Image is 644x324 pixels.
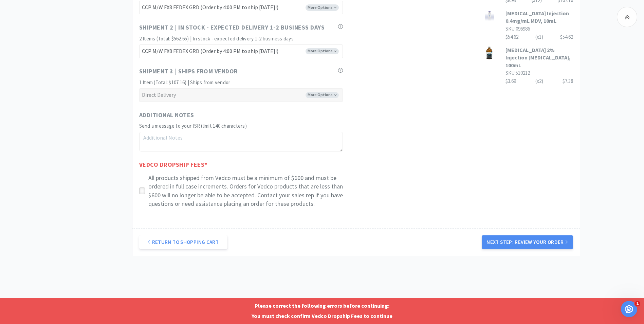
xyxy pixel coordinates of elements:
[139,79,231,86] span: 1 Item (Total: $107.16) | Ships from vendor
[505,25,530,32] span: SKU: 096986
[139,110,194,120] span: Additional Notes
[535,77,543,85] div: (x 2 )
[139,160,207,170] span: Vedco Dropship Fees *
[621,301,637,317] iframe: Intercom live chat
[505,46,573,69] h3: [MEDICAL_DATA] 2% Injection [MEDICAL_DATA], 100mL
[563,77,573,85] div: $7.38
[535,33,543,41] div: (x 1 )
[139,67,238,76] span: Shipment 3 | Ships from vendor
[255,302,389,309] strong: Please correct the following errors before continuing:
[139,23,325,33] span: Shipment 2 | In stock - expected delivery 1-2 business days
[505,70,530,76] span: SKU: 510212
[505,33,573,41] div: $54.62
[485,10,494,23] img: d16ddc53e4544b2a80cd7ab3d79b402e_310655.png
[148,174,343,208] p: All products shipped from Vedco must be a minimum of $600 and must be ordered in full case increm...
[2,312,642,321] p: You must check confirm Vedco Dropship Fees to continue
[139,123,247,129] span: Send a message to your ISR (limit 140 characters)
[505,77,573,85] div: $3.69
[482,235,573,249] button: Next Step: Review Your Order
[560,33,573,41] div: $54.62
[485,46,494,60] img: d192776362e24d5bbab08e5e07bf5032_6648.png
[139,35,294,42] span: 2 Items (Total: $562.65) | In stock - expected delivery 1-2 business days
[505,10,573,25] h3: [MEDICAL_DATA] Injection 0.4mg/mL MDV, 10mL
[635,301,640,306] span: 1
[139,235,227,249] a: Return to Shopping Cart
